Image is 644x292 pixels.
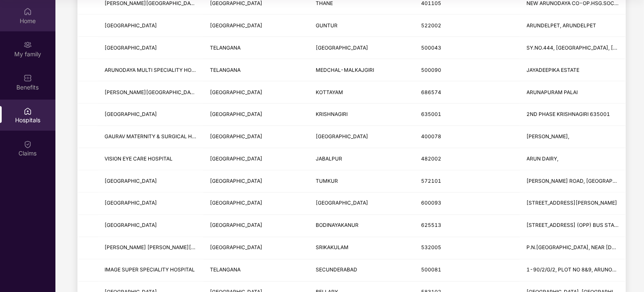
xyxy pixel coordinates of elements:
[316,267,357,273] span: SECUNDERABAD
[203,104,309,126] td: TAMIL NADU
[520,171,626,193] td: DR.RADHAKRISHAN ROAD, S S PURAM
[421,22,441,29] span: 522002
[421,89,441,95] span: 686574
[24,140,32,149] img: svg+xml;base64,PHN2ZyBpZD0iQ2xhaW0iIHhtbG5zPSJodHRwOi8vd3d3LnczLm9yZy8yMDAwL3N2ZyIgd2lkdGg9IjIwIi...
[105,245,347,251] span: [PERSON_NAME] [PERSON_NAME][GEOGRAPHIC_DATA](A UNIT OF [GEOGRAPHIC_DATA] PVT. LTD.
[210,67,241,73] span: TELANGANA
[520,15,626,37] td: ARUNDELPET, ARUNDELPET
[98,193,203,215] td: SOORIYA HOSPITAL
[527,22,597,29] span: ARUNDELPET, ARUNDELPET
[309,37,414,59] td: HYDERABAD
[520,193,626,215] td: NO.1, ARUNACHALAM ROAD, SALIGRAMAM
[210,222,262,229] span: [GEOGRAPHIC_DATA]
[309,82,414,104] td: KOTTAYAM
[316,134,368,140] span: [GEOGRAPHIC_DATA]
[98,260,203,282] td: IMAGE SUPER SPECIALITY HOSPITAL
[527,67,580,73] span: JAYADEEPIKA ESTATE
[316,22,338,29] span: GUNTUR
[316,245,348,251] span: SRIKAKULAM
[105,45,157,51] span: [GEOGRAPHIC_DATA]
[316,222,359,229] span: BODINAYAKANUR
[98,171,203,193] td: ARUNA HOSPITAL
[527,222,622,229] span: [STREET_ADDRESS] (OPP) BUS STAND
[210,22,262,29] span: [GEOGRAPHIC_DATA]
[105,178,157,184] span: [GEOGRAPHIC_DATA]
[203,171,309,193] td: KARNATAKA
[105,22,157,29] span: [GEOGRAPHIC_DATA]
[98,148,203,171] td: VISION EYE CARE HOSPITAL
[105,111,157,118] span: [GEOGRAPHIC_DATA]
[309,15,414,37] td: GUNTUR
[421,245,441,251] span: 532005
[203,215,309,237] td: TAMIL NADU
[520,260,626,282] td: 1-90/2/G/2, PLOT NO 8&9, ARUNODAYA COOPERATIVE HOUSING SOCIERY, MADHAPUR, MADHAPUR
[421,267,441,273] span: 500081
[24,8,32,16] img: svg+xml;base64,PHN2ZyBpZD0iSG9tZSIgeG1sbnM9Imh0dHA6Ly93d3cudzMub3JnLzIwMDAvc3ZnIiB3aWR0aD0iMjAiIG...
[105,134,213,140] span: GAURAV MATERNITY & SURGICAL HOSPITAL
[421,156,441,162] span: 482002
[316,111,348,118] span: KRISHNAGIRI
[203,193,309,215] td: TAMIL NADU
[309,171,414,193] td: TUMKUR
[309,104,414,126] td: KRISHNAGIRI
[527,156,559,162] span: ARUN DAIRY,
[421,200,441,206] span: 600093
[316,45,368,51] span: [GEOGRAPHIC_DATA]
[421,134,441,140] span: 400078
[421,178,441,184] span: 572101
[210,89,262,95] span: [GEOGRAPHIC_DATA]
[105,200,157,206] span: [GEOGRAPHIC_DATA]
[210,245,262,251] span: [GEOGRAPHIC_DATA]
[210,111,262,118] span: [GEOGRAPHIC_DATA]
[421,45,441,51] span: 500043
[105,156,173,162] span: VISION EYE CARE HOSPITAL
[421,111,441,118] span: 635001
[98,59,203,82] td: ARUNODAYA MULTI SPECIALITY HOSPITAL
[527,111,610,118] span: 2ND PHASE KRISHNAGIRI 635001
[309,59,414,82] td: MEDCHAL-MALKAJGIRI
[98,15,203,37] td: SRI SAI HOSPITALS
[210,200,262,206] span: [GEOGRAPHIC_DATA]
[316,178,338,184] span: TUMKUR
[105,89,199,95] span: [PERSON_NAME][GEOGRAPHIC_DATA]
[210,45,241,51] span: TELANGANA
[316,89,343,95] span: KOTTAYAM
[421,222,441,229] span: 625513
[24,41,32,49] img: svg+xml;base64,PHN2ZyB3aWR0aD0iMjAiIGhlaWdodD0iMjAiIHZpZXdCb3g9IjAgMCAyMCAyMCIgZmlsbD0ibm9uZSIgeG...
[24,107,32,116] img: svg+xml;base64,PHN2ZyBpZD0iSG9zcGl0YWxzIiB4bWxucz0iaHR0cDovL3d3dy53My5vcmcvMjAwMC9zdmciIHdpZHRoPS...
[520,104,626,126] td: 2ND PHASE KRISHNAGIRI 635001
[520,37,626,59] td: SY.NO.444, DUNDIGAL VILLAGE, DP PALLY, JEEDIMETLA, RANGA REDDY DISTRICT.
[98,126,203,148] td: GAURAV MATERNITY & SURGICAL HOSPITAL
[203,126,309,148] td: MAHARASHTRA
[210,178,262,184] span: [GEOGRAPHIC_DATA]
[520,215,626,237] td: 51, UTHAMAPALAYAM ROAD (OPP) BUS STAND
[316,156,342,162] span: JABALPUR
[203,260,309,282] td: TELANGANA
[105,222,157,229] span: [GEOGRAPHIC_DATA]
[520,82,626,104] td: ARUNAPURAM PALAI
[316,200,368,206] span: [GEOGRAPHIC_DATA]
[210,134,262,140] span: [GEOGRAPHIC_DATA]
[98,37,203,59] td: ARUNDATHI HOSPITAL
[527,200,618,206] span: [STREET_ADDRESS][PERSON_NAME]
[203,37,309,59] td: TELANGANA
[520,126,626,148] td: ARUNODAY TOWERS,
[203,237,309,260] td: ANDHRA PRADESH
[309,148,414,171] td: JABALPUR
[203,82,309,104] td: KERALA
[98,104,203,126] td: ARUN HOSPITAL
[309,126,414,148] td: MUMBAI
[309,260,414,282] td: SECUNDERABAD
[105,267,195,273] span: IMAGE SUPER SPECIALITY HOSPITAL
[309,193,414,215] td: CHENNAI
[421,67,441,73] span: 500090
[210,267,241,273] span: TELANGANA
[520,59,626,82] td: JAYADEEPIKA ESTATE
[24,74,32,82] img: svg+xml;base64,PHN2ZyBpZD0iQmVuZWZpdHMiIHhtbG5zPSJodHRwOi8vd3d3LnczLm9yZy8yMDAwL3N2ZyIgd2lkdGg9Ij...
[203,148,309,171] td: MADHYA PRADESH
[527,134,570,140] span: [PERSON_NAME],
[210,156,262,162] span: [GEOGRAPHIC_DATA]
[316,67,374,73] span: MEDCHAL-MALKAJGIRI
[203,15,309,37] td: ANDHRA PRADESH
[98,82,203,104] td: MARIAN MEDICAL CENTRE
